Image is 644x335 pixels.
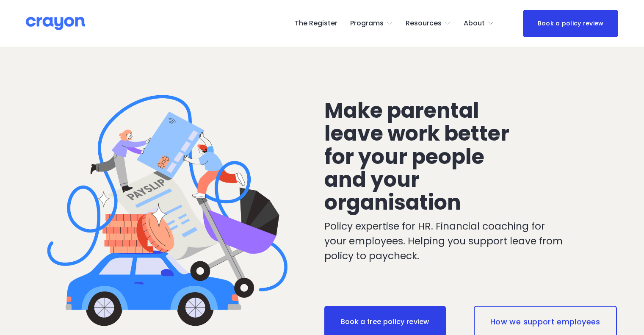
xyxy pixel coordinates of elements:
[350,17,384,30] span: Programs
[464,17,485,30] span: About
[324,96,514,217] span: Make parental leave work better for your people and your organisation
[26,16,85,31] img: Crayon
[406,17,442,30] span: Resources
[324,219,569,263] p: Policy expertise for HR. Financial coaching for your employees. Helping you support leave from po...
[464,17,494,30] a: folder dropdown
[406,17,451,30] a: folder dropdown
[523,10,618,37] a: Book a policy review
[295,17,337,30] a: The Register
[350,17,393,30] a: folder dropdown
